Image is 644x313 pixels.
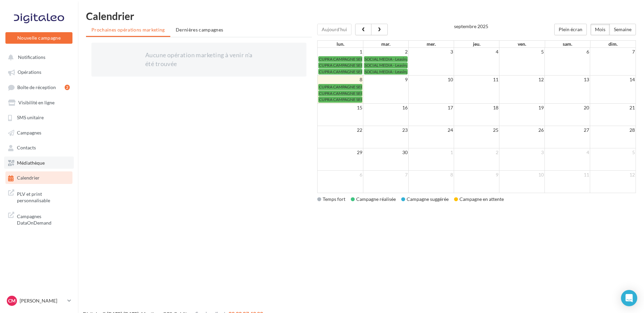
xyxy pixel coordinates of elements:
td: 2 [454,148,499,156]
button: Notifications [4,51,71,63]
span: Visibilité en ligne [18,100,55,105]
span: Calendrier [17,175,40,181]
td: 17 [409,103,454,112]
td: 7 [363,170,408,179]
span: CUPRA CAMPAGNE SEPT - SOCIAL MEDIA [319,57,396,62]
a: SOCIAL MEDIA - Leasing social électrique - CUPRA Born [364,62,408,68]
div: Campagne suggérée [401,196,449,203]
a: Calendrier [4,171,74,184]
td: 8 [409,170,454,179]
th: lun. [318,41,363,47]
span: CUPRA CAMPAGNE SEPT - SOCIAL MEDIA [319,84,396,89]
span: Médiathèque [17,160,45,166]
td: 25 [454,126,499,134]
span: CUPRA CAMPAGNE SEPT - SOCIAL MEDIA [319,69,396,74]
span: SOCIAL MEDIA - Leasing social électrique - CUPRA Born [365,69,464,74]
td: 16 [363,103,408,112]
td: 24 [409,126,454,134]
td: 10 [409,76,454,84]
div: Campagne réalisée [351,196,396,203]
td: 1 [318,48,363,56]
span: Opérations [18,69,41,75]
span: Notifications [18,54,45,60]
button: Nouvelle campagne [5,32,72,44]
td: 3 [409,48,454,56]
td: 29 [318,148,363,156]
button: Semaine [609,24,636,35]
span: Campagnes DataOnDemand [17,212,70,226]
a: CUPRA CAMPAGNE SEPT - SOCIAL MEDIA [318,62,362,68]
a: Campagnes DataOnDemand [4,209,74,229]
th: ven. [499,41,545,47]
td: 3 [499,148,545,156]
td: 8 [318,76,363,84]
td: 9 [363,76,408,84]
td: 13 [545,76,590,84]
p: [PERSON_NAME] [20,297,65,304]
td: 6 [318,170,363,179]
button: Aujourd'hui [317,24,351,35]
th: jeu. [454,41,499,47]
div: Temps fort [317,196,345,203]
td: 15 [318,103,363,112]
td: 30 [363,148,408,156]
a: CUPRA CAMPAGNE SEPT - SOCIAL MEDIA [318,97,362,102]
a: Opérations [4,66,74,78]
a: SOCIAL MEDIA - Leasing social électrique - CUPRA Born [364,56,408,62]
td: 22 [318,126,363,134]
span: CUPRA CAMPAGNE SEPT - SOCIAL MEDIA [319,91,396,96]
div: 2 [65,85,70,90]
a: Visibilité en ligne [4,96,74,108]
td: 4 [454,48,499,56]
div: Open Intercom Messenger [621,290,637,306]
a: CUPRA CAMPAGNE SEPT - SOCIAL MEDIA [318,90,362,96]
a: Médiathèque [4,156,74,169]
td: 11 [454,76,499,84]
th: sam. [545,41,590,47]
span: Contacts [17,145,36,151]
h2: septembre 2025 [454,24,488,29]
a: Contacts [4,141,74,153]
a: SOCIAL MEDIA - Leasing social électrique - CUPRA Born [364,69,408,75]
h1: Calendrier [86,11,636,21]
a: CUPRA CAMPAGNE SEPT - SOCIAL MEDIA [318,84,362,90]
a: SMS unitaire [4,111,74,123]
td: 21 [590,103,636,112]
td: 28 [590,126,636,134]
span: CUPRA CAMPAGNE SEPT - SOCIAL MEDIA [319,97,396,102]
td: 1 [409,148,454,156]
a: Boîte de réception2 [4,81,74,93]
span: Campagnes [17,130,41,135]
a: Campagnes [4,126,74,139]
div: Campagne en attente [454,196,504,203]
td: 6 [545,48,590,56]
span: Prochaines opérations marketing [91,27,165,33]
td: 10 [499,170,545,179]
a: CM [PERSON_NAME] [5,294,72,307]
button: Plein écran [554,24,587,35]
span: Dernières campagnes [176,27,223,33]
td: 26 [499,126,545,134]
span: Boîte de réception [17,84,56,90]
td: 4 [545,148,590,156]
th: mer. [409,41,454,47]
td: 5 [499,48,545,56]
td: 2 [363,48,408,56]
button: Mois [591,24,610,35]
td: 12 [590,170,636,179]
td: 7 [590,48,636,56]
td: 20 [545,103,590,112]
span: PLV et print personnalisable [17,189,70,204]
span: CM [8,297,16,304]
a: CUPRA CAMPAGNE SEPT - SOCIAL MEDIA [318,56,362,62]
th: dim. [590,41,636,47]
td: 23 [363,126,408,134]
td: 14 [590,76,636,84]
span: SOCIAL MEDIA - Leasing social électrique - CUPRA Born [365,57,464,62]
td: 18 [454,103,499,112]
td: 27 [545,126,590,134]
td: 11 [545,170,590,179]
td: 19 [499,103,545,112]
span: SMS unitaire [17,115,44,121]
div: Aucune opération marketing à venir n'a été trouvée [145,51,253,68]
